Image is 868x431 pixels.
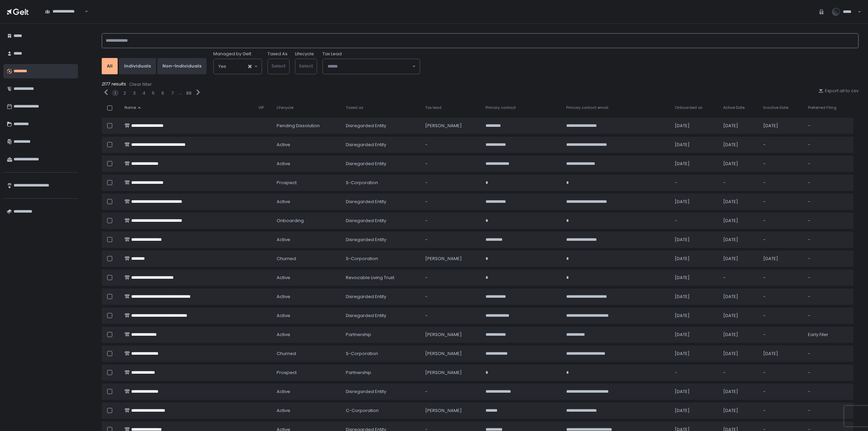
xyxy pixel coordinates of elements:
span: Tax lead [425,105,441,110]
div: Disregarded Entity [346,161,417,167]
span: active [277,408,290,414]
div: - [425,294,477,300]
div: - [425,275,477,281]
div: - [808,180,849,186]
div: - [723,180,755,186]
span: active [277,332,290,338]
div: - [808,142,849,148]
div: [DATE] [723,161,755,167]
div: [DATE] [675,256,715,262]
div: Revocable Living Trust [346,275,417,281]
span: VIP [258,105,264,110]
div: [DATE] [723,123,755,129]
div: [DATE] [675,161,715,167]
div: - [808,313,849,319]
div: [DATE] [723,408,755,414]
button: All [102,58,118,74]
div: - [763,370,800,376]
div: 7 [171,90,174,96]
div: - [425,389,477,395]
span: Preferred Filing [808,105,836,110]
div: [DATE] [675,142,715,148]
span: active [277,199,290,205]
button: 5 [152,90,155,96]
div: - [808,123,849,129]
div: - [808,370,849,376]
span: Primary contact [486,105,516,110]
div: 4 [142,90,145,96]
span: active [277,275,290,281]
div: [DATE] [723,294,755,300]
span: Inactive Date [763,105,788,110]
div: [PERSON_NAME] [425,332,477,338]
div: 2177 results [102,81,859,88]
span: prospect [277,180,297,186]
div: - [808,351,849,357]
div: Disregarded Entity [346,123,417,129]
div: - [425,142,477,148]
span: onboarding [277,218,304,224]
div: [DATE] [723,218,755,224]
div: - [675,218,715,224]
button: 88 [186,90,192,96]
button: Clear filter [129,81,152,88]
div: [DATE] [675,332,715,338]
div: [DATE] [723,256,755,262]
span: churned [277,351,296,357]
div: Search for option [41,5,88,19]
span: active [277,313,290,319]
div: - [763,313,800,319]
div: Search for option [323,59,420,74]
div: Disregarded Entity [346,199,417,205]
input: Search for option [45,15,84,21]
div: [DATE] [675,237,715,243]
div: S-Corporation [346,180,417,186]
button: Clear Selected [248,65,252,68]
div: [DATE] [675,294,715,300]
div: - [425,161,477,167]
span: Taxed as [346,105,363,110]
div: Partnership [346,370,417,376]
button: 1 [115,90,116,96]
div: [DATE] [675,389,715,395]
div: ... [179,90,182,96]
span: Managed by Gelt [213,51,251,57]
span: active [277,161,290,167]
div: - [763,294,800,300]
div: [DATE] [675,199,715,205]
span: Select [299,63,313,69]
span: Select [272,63,285,69]
div: - [675,180,715,186]
div: - [723,370,755,376]
div: C-Corporation [346,408,417,414]
input: Search for option [226,63,248,70]
div: [DATE] [723,313,755,319]
span: active [277,142,290,148]
div: - [808,256,849,262]
div: [PERSON_NAME] [425,123,477,129]
span: Name [124,105,136,110]
div: [PERSON_NAME] [425,370,477,376]
div: [DATE] [675,123,715,129]
span: Onboarded on [675,105,703,110]
div: [DATE] [723,389,755,395]
div: 2 [123,90,126,96]
div: [DATE] [763,123,800,129]
div: - [808,294,849,300]
span: Active Date [723,105,745,110]
button: Non-Individuals [157,58,206,74]
div: - [808,275,849,281]
button: 6 [161,90,164,96]
div: Disregarded Entity [346,313,417,319]
div: 3 [133,90,136,96]
div: [DATE] [763,256,800,262]
input: Search for option [328,63,412,70]
div: Export all to csv [818,88,859,94]
div: [DATE] [723,199,755,205]
div: - [763,408,800,414]
div: - [808,389,849,395]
